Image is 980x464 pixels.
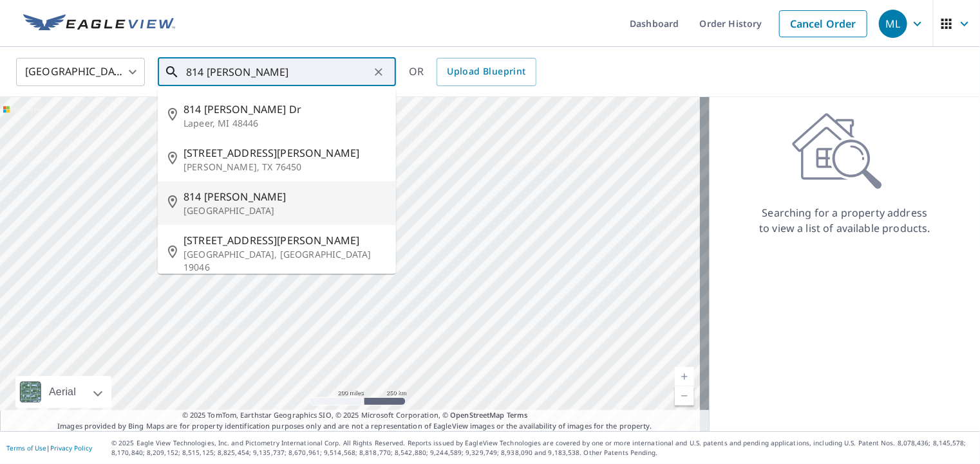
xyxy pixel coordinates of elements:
a: Current Level 5, Zoom Out [675,386,694,406]
p: Searching for a property address to view a list of available products. [759,205,931,236]
span: 814 [PERSON_NAME] [184,189,386,204]
a: Cancel Order [779,10,867,37]
p: | [6,444,92,452]
p: Lapeer, MI 48446 [184,117,386,130]
p: [PERSON_NAME], TX 76450 [184,161,386,174]
span: Upload Blueprint [447,64,525,80]
span: 814 [PERSON_NAME] Dr [184,102,386,117]
p: [GEOGRAPHIC_DATA], [GEOGRAPHIC_DATA] 19046 [184,248,386,274]
input: Search by address or latitude-longitude [186,54,370,90]
button: Clear [370,63,388,81]
span: [STREET_ADDRESS][PERSON_NAME] [184,233,386,248]
a: Current Level 5, Zoom In [675,367,694,386]
div: Aerial [15,376,111,408]
p: © 2025 Eagle View Technologies, Inc. and Pictometry International Corp. All Rights Reserved. Repo... [111,438,974,458]
div: Aerial [45,376,80,408]
a: Privacy Policy [50,443,92,452]
div: OR [409,58,536,86]
span: [STREET_ADDRESS][PERSON_NAME] [184,145,386,161]
div: [GEOGRAPHIC_DATA] [16,54,145,90]
div: ML [879,10,907,38]
p: [GEOGRAPHIC_DATA] [184,204,386,217]
a: OpenStreetMap [450,410,504,420]
a: Upload Blueprint [437,58,536,86]
a: Terms [507,410,528,420]
img: EV Logo [23,14,175,33]
span: © 2025 TomTom, Earthstar Geographics SIO, © 2025 Microsoft Corporation, © [182,410,528,421]
a: Terms of Use [6,443,46,452]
